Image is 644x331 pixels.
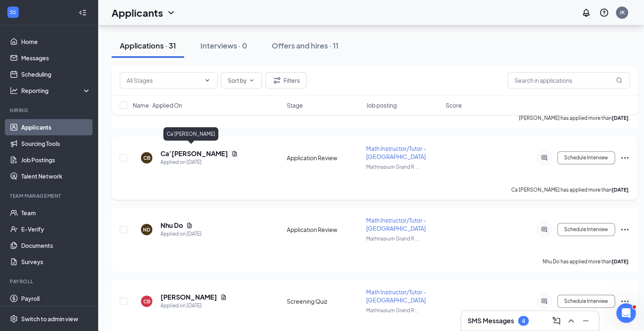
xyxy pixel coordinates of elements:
[287,101,303,109] span: Stage
[21,66,91,82] a: Scheduling
[579,314,592,327] button: Minimize
[160,221,183,230] h5: Nhu Do
[287,297,361,305] div: Screening Quiz
[143,226,150,233] div: ND
[539,154,549,161] svg: ActiveChat
[565,314,578,327] button: ChevronUp
[10,86,18,95] svg: Analysis
[366,236,419,242] span: Mathnasium Grand R ...
[616,303,636,323] iframe: Intercom live chat
[552,316,561,326] svg: ComposeMessage
[581,8,591,18] svg: Notifications
[160,158,238,166] div: Applied on [DATE]
[248,77,255,84] svg: ChevronDown
[599,8,609,18] svg: QuestionInfo
[557,151,615,164] button: Schedule Interview
[231,150,238,157] svg: Document
[160,302,227,310] div: Applied on [DATE]
[511,186,630,193] p: Ca’[PERSON_NAME] has applied more than .
[612,187,629,193] b: [DATE]
[265,72,307,88] button: Filter Filters
[200,40,247,51] div: Interviews · 0
[160,293,217,302] h5: [PERSON_NAME]
[366,164,419,170] span: Mathnasium Grand R ...
[557,295,615,308] button: Schedule Interview
[272,75,282,85] svg: Filter
[287,154,361,162] div: Application Review
[620,9,625,16] div: JK
[166,8,176,18] svg: ChevronDown
[468,316,514,325] h3: SMS Messages
[21,254,91,270] a: Surveys
[366,145,426,160] span: Math Instructor/Tutor - [GEOGRAPHIC_DATA]
[21,168,91,184] a: Talent Network
[120,40,176,51] div: Applications · 31
[220,294,227,300] svg: Document
[21,237,91,254] a: Documents
[21,221,91,237] a: E-Verify
[620,296,630,306] svg: Ellipses
[366,216,426,232] span: Math Instructor/Tutor - [GEOGRAPHIC_DATA]
[186,222,193,229] svg: Document
[508,72,630,88] input: Search in applications
[21,119,91,135] a: Applicants
[21,86,91,95] div: Reporting
[272,40,338,51] div: Offers and hires · 11
[366,307,419,313] span: Mathnasium Grand R ...
[550,314,563,327] button: ComposeMessage
[228,77,247,83] span: Sort by
[557,223,615,236] button: Schedule Interview
[287,225,361,234] div: Application Review
[204,77,211,84] svg: ChevronDown
[543,258,630,265] p: Nhu Do has applied more than .
[612,258,629,265] b: [DATE]
[112,6,163,20] h1: Applicants
[21,135,91,152] a: Sourcing Tools
[79,9,87,17] svg: Collapse
[221,72,262,88] button: Sort byChevronDown
[366,288,426,304] span: Math Instructor/Tutor - [GEOGRAPHIC_DATA]
[21,33,91,50] a: Home
[160,149,228,158] h5: Ca’[PERSON_NAME]
[160,230,202,238] div: Applied on [DATE]
[539,298,549,305] svg: ActiveChat
[566,316,576,326] svg: ChevronUp
[522,318,525,324] div: 4
[21,152,91,168] a: Job Postings
[620,225,630,234] svg: Ellipses
[581,316,591,326] svg: Minimize
[143,298,150,305] div: CB
[9,8,17,16] svg: WorkstreamLogo
[10,192,89,199] div: Team Management
[163,127,218,141] div: Ca’[PERSON_NAME]
[21,315,78,323] div: Switch to admin view
[446,101,462,109] span: Score
[366,101,397,109] span: Job posting
[21,205,91,221] a: Team
[10,315,18,323] svg: Settings
[616,77,622,84] svg: MagnifyingGlass
[133,101,182,109] span: Name · Applied On
[21,50,91,66] a: Messages
[10,278,89,285] div: Payroll
[539,226,549,233] svg: ActiveChat
[143,154,150,161] div: CB
[620,153,630,163] svg: Ellipses
[10,107,89,114] div: Hiring
[127,76,201,85] input: All Stages
[21,290,91,307] a: Payroll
